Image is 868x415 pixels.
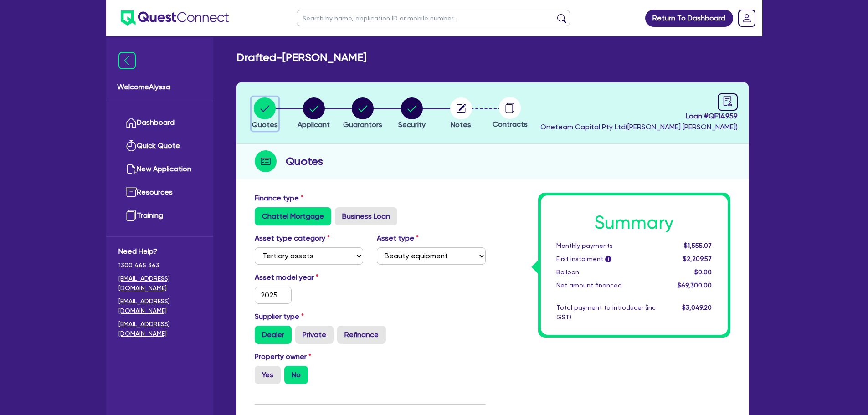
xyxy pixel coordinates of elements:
[605,256,611,262] span: i
[343,97,383,131] button: Guarantors
[118,319,201,338] a: [EMAIL_ADDRESS][DOMAIN_NAME]
[236,51,366,64] h2: Drafted - [PERSON_NAME]
[297,10,570,26] input: Search by name, application ID or mobile number...
[645,10,733,27] a: Return To Dashboard
[118,158,201,181] a: New Application
[118,52,136,69] img: icon-menu-close
[284,366,308,384] label: No
[298,120,330,129] span: Applicant
[335,207,397,225] label: Business Loan
[337,326,386,344] label: Refinance
[118,134,201,158] a: Quick Quote
[126,164,137,174] img: new-application
[735,6,759,30] a: Dropdown toggle
[550,303,663,322] div: Total payment to introducer (inc GST)
[550,267,663,277] div: Balloon
[493,120,528,128] span: Contracts
[678,282,712,289] span: $69,300.00
[451,120,471,129] span: Notes
[550,281,663,290] div: Net amount financed
[118,111,201,134] a: Dashboard
[126,140,137,151] img: quick-quote
[126,187,137,198] img: resources
[398,97,426,131] button: Security
[252,97,278,131] button: Quotes
[684,242,712,249] span: $1,555.07
[126,210,137,221] img: training
[118,204,201,227] a: Training
[682,304,712,311] span: $3,049.20
[540,111,738,122] span: Loan # QF14959
[255,351,311,362] label: Property owner
[718,93,738,111] a: audit
[694,268,712,276] span: $0.00
[255,193,303,204] label: Finance type
[252,120,278,129] span: Quotes
[450,97,473,131] button: Notes
[118,274,201,293] a: [EMAIL_ADDRESS][DOMAIN_NAME]
[540,123,738,131] span: Oneteam Capital Pty Ltd ( [PERSON_NAME] [PERSON_NAME] )
[398,120,426,129] span: Security
[255,233,330,244] label: Asset type category
[255,366,281,384] label: Yes
[255,207,331,225] label: Chattel Mortgage
[550,254,663,264] div: First instalment
[121,10,229,26] img: quest-connect-logo-blue
[255,150,277,172] img: step-icon
[255,326,292,344] label: Dealer
[343,120,382,129] span: Guarantors
[556,212,712,234] h1: Summary
[723,96,733,106] span: audit
[248,272,370,283] label: Asset model year
[683,255,712,262] span: $2,209.57
[117,82,202,92] span: Welcome Alyssa
[118,261,201,270] span: 1300 465 363
[297,97,330,131] button: Applicant
[118,246,201,257] span: Need Help?
[286,153,323,169] h2: Quotes
[377,233,419,244] label: Asset type
[118,297,201,316] a: [EMAIL_ADDRESS][DOMAIN_NAME]
[255,311,304,322] label: Supplier type
[118,181,201,204] a: Resources
[550,241,663,251] div: Monthly payments
[295,326,334,344] label: Private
